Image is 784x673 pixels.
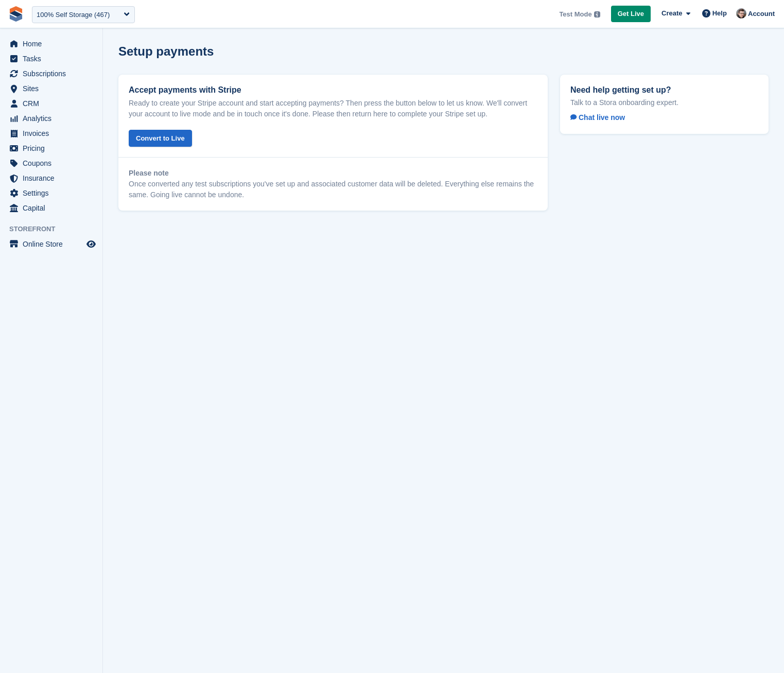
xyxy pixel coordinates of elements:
a: Preview store [85,238,97,250]
span: CRM [23,96,84,111]
span: Subscriptions [23,66,84,81]
a: menu [5,171,97,185]
span: Coupons [23,156,84,170]
a: menu [5,96,97,111]
button: Convert to Live [129,130,192,147]
a: Chat live now [570,111,633,124]
a: menu [5,156,97,170]
span: Capital [23,201,84,215]
div: 100% Self Storage (467) [37,10,110,20]
span: Create [661,8,682,19]
a: menu [5,126,97,141]
span: Account [748,9,775,19]
a: menu [5,201,97,215]
a: menu [5,186,97,200]
a: menu [5,111,97,126]
span: Sites [23,81,84,96]
h2: Accept payments with Stripe [129,85,537,95]
h2: Need help getting set up? [570,85,758,95]
span: Test Mode [559,9,591,20]
span: Storefront [9,224,102,234]
img: icon-info-grey-7440780725fd019a000dd9b08b2336e03edf1995a4989e88bcd33f0948082b44.svg [594,11,600,18]
a: menu [5,37,97,51]
a: menu [5,81,97,96]
img: stora-icon-8386f47178a22dfd0bd8f6a31ec36ba5ce8667c1dd55bd0f319d3a0aa187defe.svg [8,6,24,22]
span: Home [23,37,84,51]
h1: Setup payments [118,44,214,58]
span: Analytics [23,111,84,126]
span: Chat live now [570,113,625,122]
span: Help [712,8,727,19]
span: Pricing [23,141,84,156]
img: Steven Hylands [736,8,746,19]
a: menu [5,237,97,251]
span: Get Live [618,9,644,19]
p: Talk to a Stora onboarding expert. [570,98,758,107]
p: Ready to create your Stripe account and start accepting payments? Then press the button below to ... [129,98,537,119]
span: Invoices [23,126,84,141]
span: Insurance [23,171,84,185]
a: menu [5,66,97,81]
a: menu [5,51,97,66]
span: Settings [23,186,84,200]
a: menu [5,141,97,156]
p: Once converted any test subscriptions you've set up and associated customer data will be deleted.... [129,179,537,200]
a: Get Live [611,6,651,23]
span: Online Store [23,237,84,251]
h3: Please note [129,168,537,179]
span: Tasks [23,51,84,66]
